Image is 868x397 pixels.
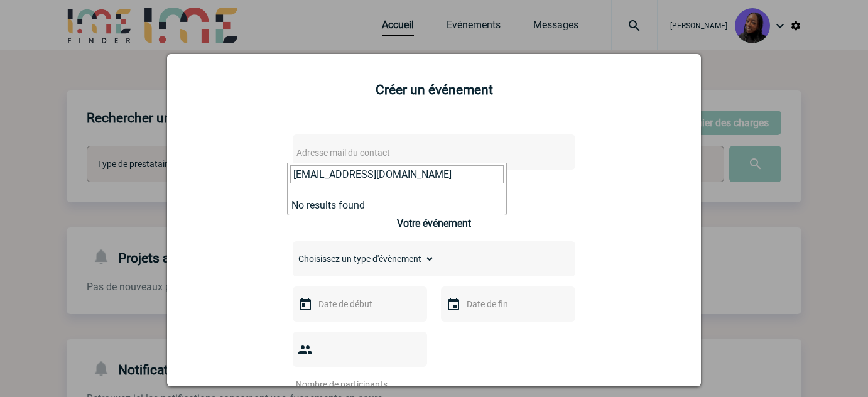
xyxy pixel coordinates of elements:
[183,82,685,97] h2: Créer un événement
[464,296,550,312] input: Date de fin
[288,195,506,215] li: No results found
[296,148,390,158] span: Adresse mail du contact
[315,296,402,312] input: Date de début
[397,217,471,229] h3: Votre événement
[293,376,411,393] input: Nombre de participants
